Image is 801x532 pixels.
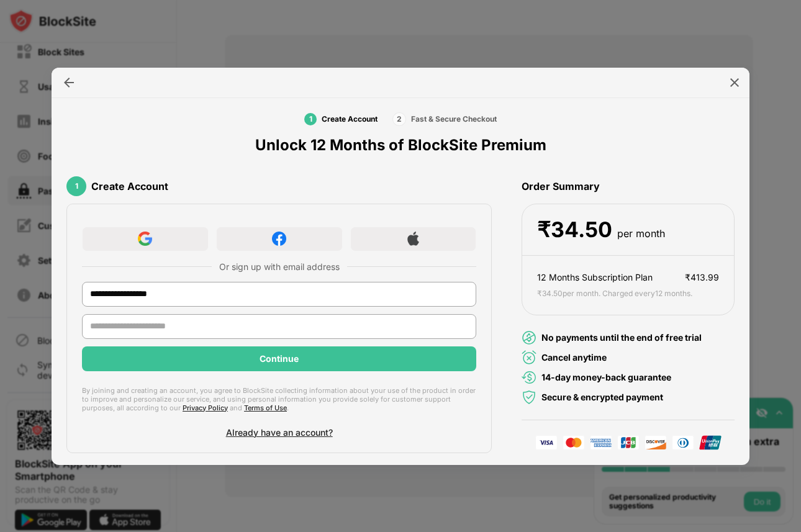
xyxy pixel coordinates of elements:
[462,461,492,490] img: paypal-transparent.svg
[537,287,692,300] div: ₹ 34.50 per month. Charged every 12 months .
[91,180,168,192] div: Create Account
[535,435,558,450] img: visa-card.svg
[406,232,420,246] img: apple-icon.png
[563,435,585,450] img: master-card.svg
[699,435,722,450] img: union-pay-card.svg
[392,112,406,126] div: 2
[138,232,152,246] img: google-icon.png
[82,386,476,412] div: By joining and creating an account, you agree to BlockSite collecting information about your use ...
[244,404,287,412] a: Terms of Use
[537,271,653,284] div: 12 Months Subscription Plan
[645,435,667,450] img: discover-card.svg
[590,435,612,450] img: american-express-card.svg
[66,176,86,196] div: 1
[537,217,612,243] div: ₹ 34.50
[522,330,536,345] img: no-payment.svg
[617,225,665,243] div: per month
[522,370,536,385] img: money-back.svg
[522,350,536,365] img: cancel-anytime-green.svg
[522,390,536,405] img: secured-payment-green.svg
[685,271,719,284] div: ₹ 413.99
[617,435,640,450] img: jcb-card.svg
[226,427,333,438] div: Already have an account?
[322,114,378,124] div: Create Account
[541,390,663,404] div: Secure & encrypted payment
[272,232,286,246] img: facebook-icon.png
[541,331,702,345] div: No payments until the end of free trial
[672,435,694,450] img: diner-clabs-card.svg
[541,371,671,384] div: 14-day money-back guarantee
[183,404,228,412] a: Privacy Policy
[422,461,451,490] img: stripe-transparent.svg
[304,113,317,125] div: 1
[260,354,299,364] div: Continue
[411,114,497,124] div: Fast & Secure Checkout
[541,351,607,364] div: Cancel anytime
[219,261,340,272] div: Or sign up with email address
[255,136,546,154] div: Unlock 12 Months of BlockSite Premium
[522,169,735,204] div: Order Summary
